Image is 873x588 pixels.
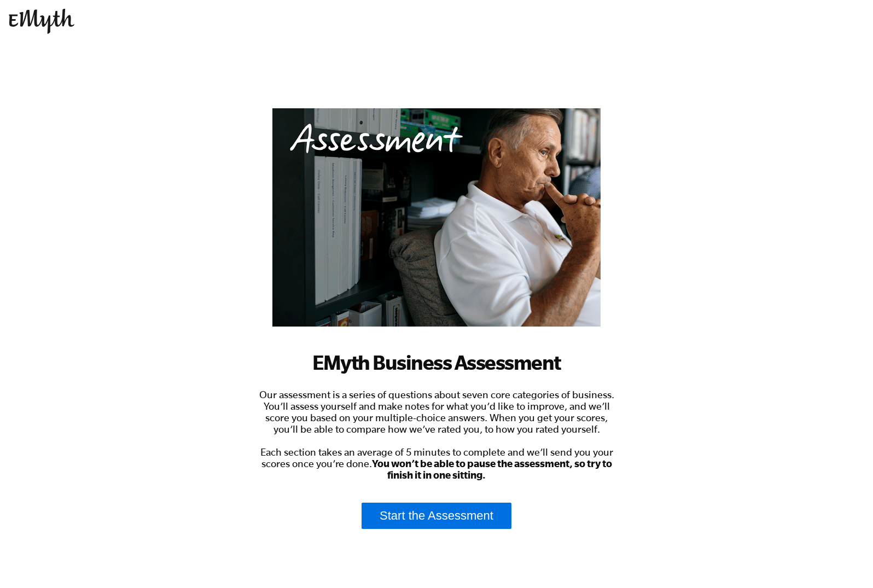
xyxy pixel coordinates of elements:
[362,503,511,529] a: Start the Assessment
[818,535,873,588] iframe: Chat Widget
[372,458,612,480] strong: You won’t be able to pause the assessment, so try to finish it in one sitting.
[9,9,74,34] img: EMyth
[272,108,601,327] img: business-systems-assessment
[259,389,614,481] span: Our assessment is a series of questions about seven core categories of business. You’ll assess yo...
[256,350,617,374] h1: EMyth Business Assessment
